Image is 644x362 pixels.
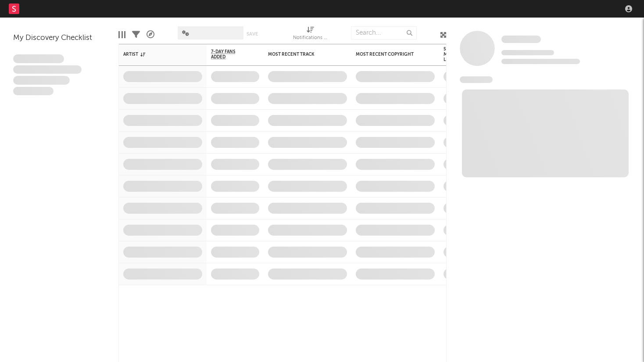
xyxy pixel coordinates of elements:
[501,35,541,44] a: Some Artist
[501,36,541,43] span: Some Artist
[132,22,140,47] div: Filters
[147,22,154,47] div: A&R Pipeline
[13,33,105,43] div: My Discovery Checklist
[268,52,334,57] div: Most Recent Track
[460,76,493,83] span: News Feed
[13,65,82,74] span: Integer aliquet in purus et
[501,59,580,64] span: 0 fans last week
[293,22,328,47] div: Notifications (Artist)
[13,54,64,63] span: Lorem ipsum dolor
[211,49,246,60] span: 7-Day Fans Added
[247,32,258,36] button: Save
[118,22,125,47] div: Edit Columns
[123,52,189,57] div: Artist
[13,87,54,96] span: Aliquam viverra
[13,76,70,85] span: Praesent ac interdum
[293,33,328,43] div: Notifications (Artist)
[501,50,554,55] span: Tracking Since: [DATE]
[351,26,417,39] input: Search...
[356,52,422,57] div: Most Recent Copyright
[444,47,474,62] div: Spotify Monthly Listeners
